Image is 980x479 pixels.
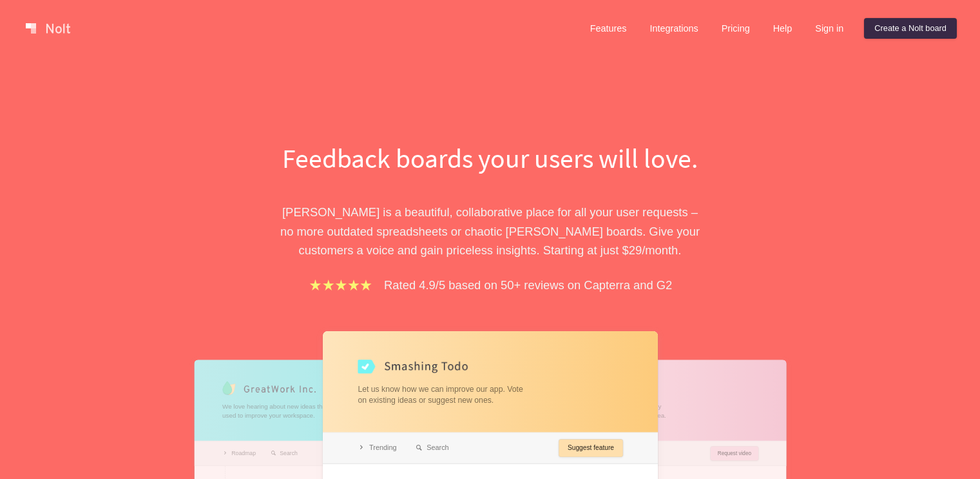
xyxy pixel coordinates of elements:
[805,18,854,39] a: Sign in
[711,18,760,39] a: Pricing
[763,18,803,39] a: Help
[308,278,374,292] img: stars.b067e34983.png
[384,276,672,294] p: Rated 4.9/5 based on 50+ reviews on Capterra and G2
[268,203,713,260] p: [PERSON_NAME] is a beautiful, collaborative place for all your user requests – no more outdated s...
[639,18,708,39] a: Integrations
[580,18,637,39] a: Features
[268,139,713,177] h1: Feedback boards your users will love.
[864,18,957,39] a: Create a Nolt board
